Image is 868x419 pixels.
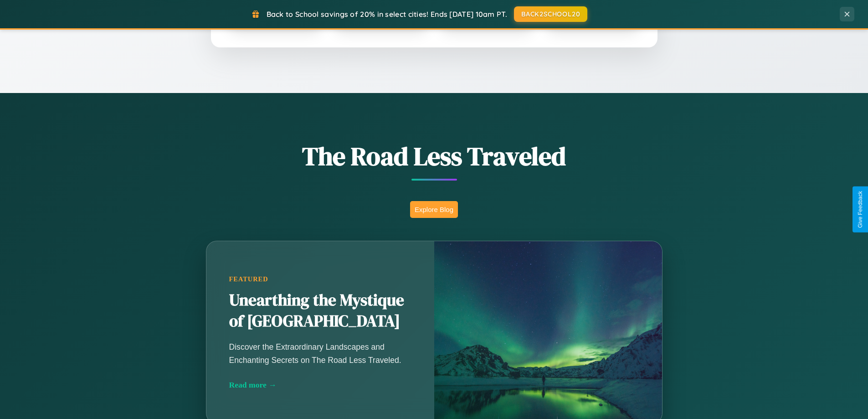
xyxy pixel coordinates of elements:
[229,275,411,283] div: Featured
[229,290,411,332] h2: Unearthing the Mystique of [GEOGRAPHIC_DATA]
[857,191,863,228] div: Give Feedback
[410,201,458,218] button: Explore Blog
[514,6,587,22] button: BACK2SCHOOL20
[229,380,411,390] div: Read more →
[229,341,411,366] p: Discover the Extraordinary Landscapes and Enchanting Secrets on The Road Less Traveled.
[267,10,507,19] span: Back to School savings of 20% in select cities! Ends [DATE] 10am PT.
[161,139,708,174] h1: The Road Less Traveled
